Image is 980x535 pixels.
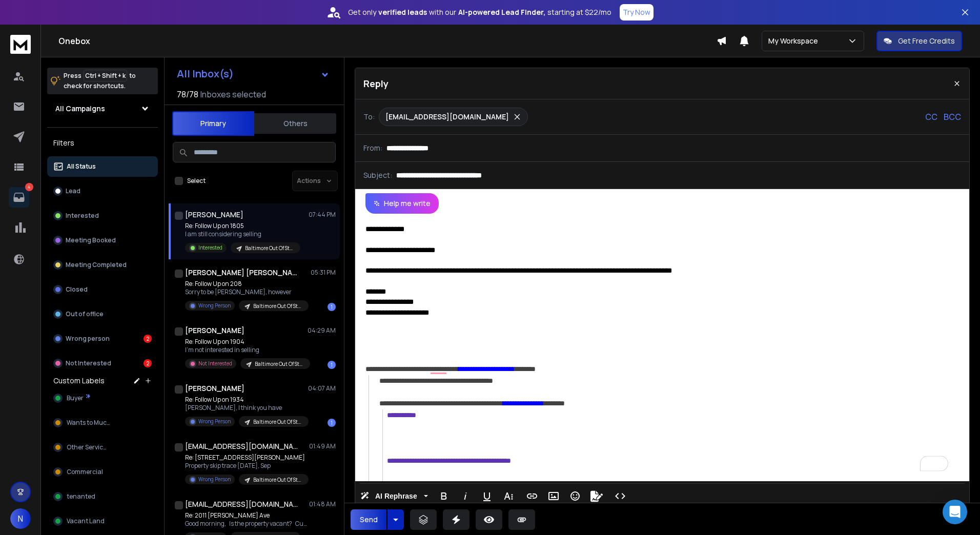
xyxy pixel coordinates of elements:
[255,360,304,368] p: Baltimore Out Of State Home Owners
[185,511,308,520] p: Re: 2011 [PERSON_NAME] Ave
[66,335,110,343] p: Wrong person
[587,486,606,506] button: Signature
[47,304,158,324] button: Out of office
[47,255,158,275] button: Meeting Completed
[198,244,222,252] p: Interested
[9,187,29,208] a: 4
[620,4,654,20] button: Try Now
[53,376,105,386] h3: Custom Labels
[67,492,95,501] span: tenanted
[253,418,302,426] p: Baltimore Out Of State Home Owners
[177,88,198,100] span: 78 / 78
[522,486,542,506] button: Insert Link (Ctrl+K)
[185,441,298,451] h1: [EMAIL_ADDRESS][DOMAIN_NAME]
[185,222,300,230] p: Re: Follow Up on 1805
[66,359,111,367] p: Not Interested
[565,486,585,506] button: Emoticons
[185,346,308,354] p: I'm not interested in selling
[198,302,231,310] p: Wrong Person
[363,170,392,180] p: Subject:
[308,326,336,335] p: 04:29 AM
[47,328,158,349] button: Wrong person2
[198,476,231,483] p: Wrong Person
[169,64,338,84] button: All Inbox(s)
[47,230,158,251] button: Meeting Booked
[185,267,298,278] h1: [PERSON_NAME] [PERSON_NAME]
[309,500,336,508] p: 01:48 AM
[477,486,497,506] button: Underline (Ctrl+U)
[47,205,158,226] button: Interested
[373,492,419,501] span: AI Rephrase
[58,35,717,47] h1: Onebox
[10,508,31,529] button: N
[185,230,300,238] p: I am still considering selling
[67,419,111,427] span: Wants to Much
[185,210,243,220] h1: [PERSON_NAME]
[67,468,103,476] span: Commercial
[198,418,231,425] p: Wrong Person
[898,36,955,46] p: Get Free Credits
[385,112,509,122] p: [EMAIL_ADDRESS][DOMAIN_NAME]
[610,486,630,506] button: Code View
[10,35,31,54] img: logo
[348,7,611,17] p: Get only with our starting at $22/mo
[198,360,232,367] p: Not Interested
[456,486,475,506] button: Italic (Ctrl+I)
[67,443,110,451] span: Other Services
[200,88,266,100] h3: Inboxes selected
[66,212,99,220] p: Interested
[25,183,33,191] p: 4
[309,211,336,219] p: 07:44 PM
[925,111,937,123] p: CC
[876,31,962,51] button: Get Free Credits
[67,162,96,171] p: All Status
[66,285,88,294] p: Closed
[363,76,389,91] p: Reply
[245,244,294,252] p: Baltimore Out Of State Home Owners
[47,136,158,150] h3: Filters
[47,511,158,531] button: Vacant Land
[185,280,308,288] p: Re: Follow Up on 208
[328,361,336,369] div: 1
[253,476,302,484] p: Baltimore Out Of State Home Owners
[47,181,158,201] button: Lead
[943,500,967,524] div: Open Intercom Messenger
[67,394,84,402] span: Buyer
[185,396,308,404] p: Re: Follow Up on 1934
[47,486,158,507] button: tenanted
[47,388,158,408] button: Buyer
[253,302,302,310] p: Baltimore Out Of State Home Owners
[623,7,650,17] p: Try Now
[499,486,518,506] button: More Text
[254,112,336,135] button: Others
[66,187,80,195] p: Lead
[185,499,298,509] h1: [EMAIL_ADDRESS][DOMAIN_NAME]
[47,437,158,458] button: Other Services
[358,486,430,506] button: AI Rephrase
[47,413,158,433] button: Wants to Much
[308,384,336,393] p: 04:07 AM
[363,112,375,122] p: To:
[309,442,336,450] p: 01:49 AM
[172,111,254,136] button: Primary
[768,36,822,46] p: My Workspace
[311,269,336,277] p: 05:31 PM
[55,104,105,114] h1: All Campaigns
[84,70,127,81] span: Ctrl + Shift + k
[185,288,308,296] p: Sorry to be [PERSON_NAME], however
[185,454,308,462] p: Re: [STREET_ADDRESS][PERSON_NAME]
[351,509,386,530] button: Send
[66,261,127,269] p: Meeting Completed
[64,71,136,91] p: Press to check for shortcuts.
[185,462,308,470] p: Property skip trace [DATE], Sep
[434,486,454,506] button: Bold (Ctrl+B)
[144,335,152,343] div: 2
[328,419,336,427] div: 1
[944,111,961,123] p: BCC
[47,156,158,177] button: All Status
[185,383,244,394] h1: [PERSON_NAME]
[66,310,104,318] p: Out of office
[177,69,234,79] h1: All Inbox(s)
